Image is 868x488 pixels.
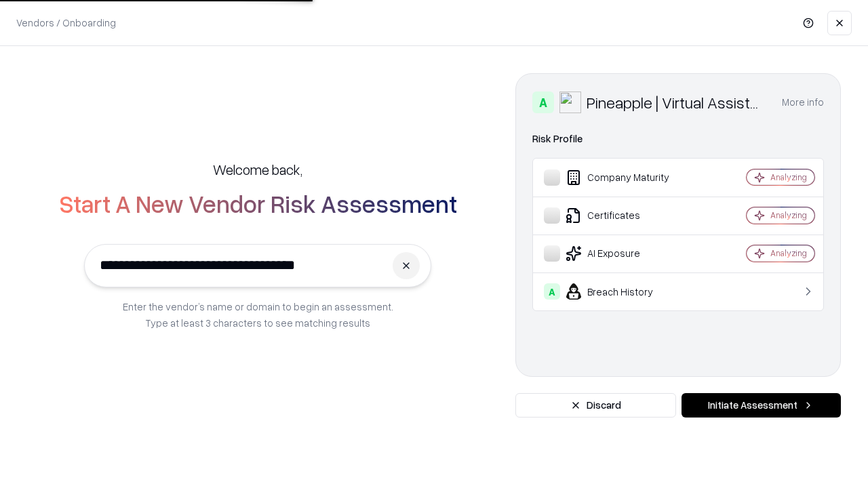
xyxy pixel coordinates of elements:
[587,91,766,113] div: Pineapple | Virtual Assistant Agency
[544,169,706,186] div: Company Maturity
[532,131,824,147] div: Risk Profile
[544,283,560,300] div: A
[770,247,807,259] div: Analyzing
[515,393,676,418] button: Discard
[782,90,824,115] button: More info
[544,283,706,300] div: Breach History
[544,207,706,224] div: Certificates
[213,160,302,179] h5: Welcome back,
[770,209,807,221] div: Analyzing
[16,16,116,30] p: Vendors / Onboarding
[532,91,554,113] div: A
[59,190,457,217] h2: Start A New Vendor Risk Assessment
[544,245,706,262] div: AI Exposure
[682,393,841,418] button: Initiate Assessment
[123,298,393,331] p: Enter the vendor’s name or domain to begin an assessment. Type at least 3 characters to see match...
[559,91,581,113] img: Pineapple | Virtual Assistant Agency
[770,171,807,183] div: Analyzing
